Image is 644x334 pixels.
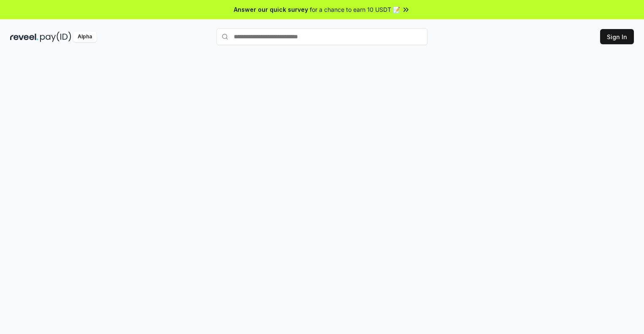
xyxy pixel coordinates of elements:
[10,32,38,42] img: reveel_dark
[234,5,308,14] span: Answer our quick survey
[40,32,71,42] img: pay_id
[310,5,400,14] span: for a chance to earn 10 USDT 📝
[600,29,634,44] button: Sign In
[73,32,97,42] div: Alpha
